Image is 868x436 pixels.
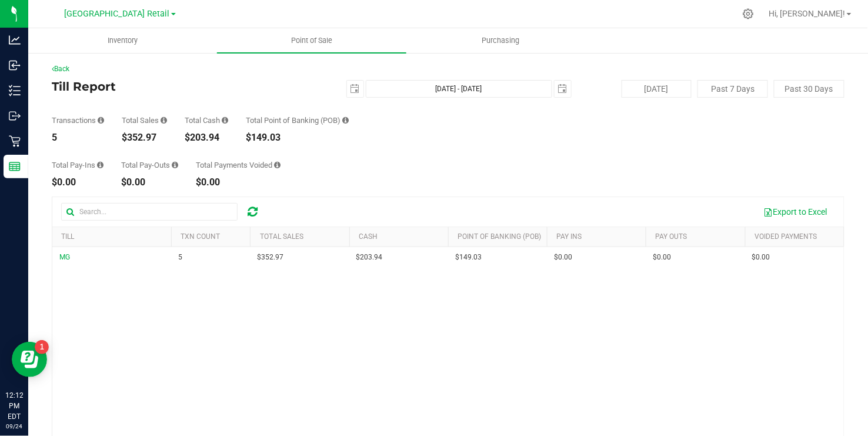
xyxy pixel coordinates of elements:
[755,232,817,241] a: Voided Payments
[35,340,49,354] iframe: Resource center unread badge
[342,117,349,124] i: Sum of the successful, non-voided point-of-banking payment transaction amounts, both via payment ...
[260,232,303,241] a: Total Sales
[756,202,835,222] button: Export to Excel
[61,232,74,241] a: Till
[9,85,21,96] inline-svg: Inventory
[181,232,220,241] a: TXN Count
[122,133,167,142] div: $352.97
[554,252,572,263] span: $0.00
[9,161,21,172] inline-svg: Reports
[59,253,70,261] span: MG
[656,232,687,241] a: Pay Outs
[359,232,378,241] a: Cash
[555,81,571,97] span: select
[741,8,756,19] div: Manage settings
[121,161,178,169] div: Total Pay-Outs
[12,342,47,377] iframe: Resource center
[222,117,228,124] i: Sum of all successful, non-voided cash payment transaction amounts (excluding tips and transactio...
[347,81,363,97] span: select
[52,161,104,169] div: Total Pay-Ins
[622,80,692,98] button: [DATE]
[65,9,170,19] span: [GEOGRAPHIC_DATA] Retail
[217,28,406,53] a: Point of Sale
[653,252,671,263] span: $0.00
[28,28,217,53] a: Inventory
[5,422,23,431] p: 09/24
[9,110,21,122] inline-svg: Outbound
[185,133,228,142] div: $203.94
[774,80,844,98] button: Past 30 Days
[9,135,21,147] inline-svg: Retail
[161,117,167,124] i: Sum of all successful, non-voided payment transaction amounts (excluding tips and transaction fee...
[172,161,178,169] i: Sum of all cash pay-outs removed from tills within the date range.
[97,161,104,169] i: Sum of all cash pay-ins added to tills within the date range.
[98,117,104,124] i: Count of all successful payment transactions, possibly including voids, refunds, and cash-back fr...
[61,203,238,221] input: Search...
[697,80,768,98] button: Past 7 Days
[458,232,541,241] a: Point of Banking (POB)
[769,9,846,18] span: Hi, [PERSON_NAME]!
[356,252,383,263] span: $203.94
[557,232,582,241] a: Pay Ins
[122,117,167,124] div: Total Sales
[196,161,281,169] div: Total Payments Voided
[52,178,104,187] div: $0.00
[274,161,281,169] i: Sum of all voided payment transaction amounts (excluding tips and transaction fees) within the da...
[466,35,535,46] span: Purchasing
[52,65,69,73] a: Back
[246,133,349,142] div: $149.03
[52,117,104,124] div: Transactions
[246,117,349,124] div: Total Point of Banking (POB)
[5,390,23,422] p: 12:12 PM EDT
[455,252,482,263] span: $149.03
[121,178,178,187] div: $0.00
[752,252,770,263] span: $0.00
[92,35,153,46] span: Inventory
[196,178,281,187] div: $0.00
[52,80,316,93] h4: Till Report
[9,34,21,46] inline-svg: Analytics
[9,59,21,71] inline-svg: Inbound
[178,252,182,263] span: 5
[275,35,348,46] span: Point of Sale
[406,28,595,53] a: Purchasing
[52,133,104,142] div: 5
[257,252,283,263] span: $352.97
[185,117,228,124] div: Total Cash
